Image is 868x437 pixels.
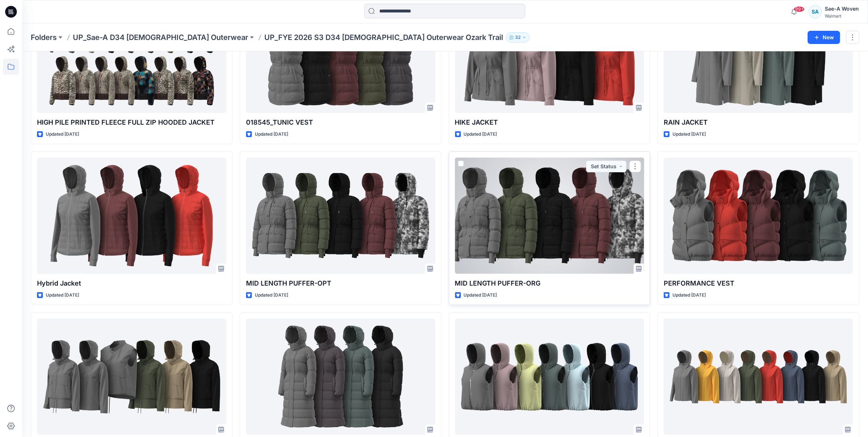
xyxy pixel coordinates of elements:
[264,32,503,43] p: UP_FYE 2026 S3 D34 [DEMOGRAPHIC_DATA] Outerwear Ozark Trail
[455,278,644,289] p: MID LENGTH PUFFER-ORG
[37,278,226,289] p: Hybrid Jacket
[664,319,853,435] a: LIGHT WEIGHT JACKET-B
[664,117,853,128] p: RAIN JACKET
[246,319,435,435] a: FL5485_LONG PUFFER
[46,291,79,299] p: Updated [DATE]
[73,32,248,43] a: UP_Sae-A D34 [DEMOGRAPHIC_DATA] Outerwear
[37,158,226,274] a: Hybrid Jacket
[808,31,840,44] button: New
[455,158,644,274] a: MID LENGTH PUFFER-ORG
[246,117,435,128] p: 018545_TUNIC VEST
[515,33,521,41] p: 32
[246,278,435,289] p: MID LENGTH PUFFER-OPT
[664,158,853,274] a: PERFORMANCE VEST
[664,278,853,289] p: PERFORMANCE VEST
[464,291,497,299] p: Updated [DATE]
[794,6,805,12] span: 99+
[506,32,530,43] button: 32
[46,131,79,138] p: Updated [DATE]
[673,131,706,138] p: Updated [DATE]
[825,4,859,13] div: Sae-A Woven
[455,117,644,128] p: HIKE JACKET
[455,319,644,435] a: FL5819_FASHION VEST
[673,291,706,299] p: Updated [DATE]
[809,5,822,18] div: SA
[464,131,497,138] p: Updated [DATE]
[37,319,226,435] a: 2IN1 JACKET
[31,32,57,43] a: Folders
[37,117,226,128] p: HIGH PILE PRINTED FLEECE FULL ZIP HOODED JACKET
[255,131,288,138] p: Updated [DATE]
[825,13,859,19] div: Walmart
[246,158,435,274] a: MID LENGTH PUFFER-OPT
[255,291,288,299] p: Updated [DATE]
